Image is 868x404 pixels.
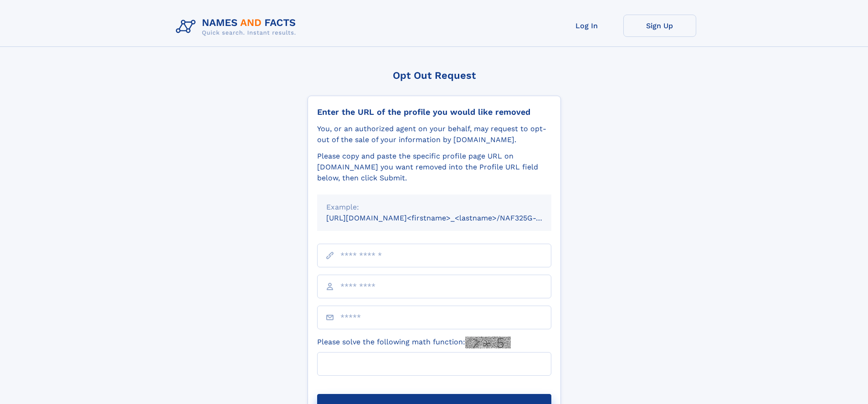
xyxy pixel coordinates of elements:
[326,214,569,222] small: [URL][DOMAIN_NAME]<firstname>_<lastname>/NAF325G-xxxxxxxx
[623,15,696,37] a: Sign Up
[317,123,551,145] div: You, or an authorized agent on your behalf, may request to opt-out of the sale of your informatio...
[326,202,542,213] div: Example:
[172,15,303,39] img: Logo Names and Facts
[317,337,511,348] label: Please solve the following math function:
[317,107,551,117] div: Enter the URL of the profile you would like removed
[317,151,551,184] div: Please copy and paste the specific profile page URL on [DOMAIN_NAME] you want removed into the Pr...
[550,15,623,37] a: Log In
[308,70,561,81] div: Opt Out Request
